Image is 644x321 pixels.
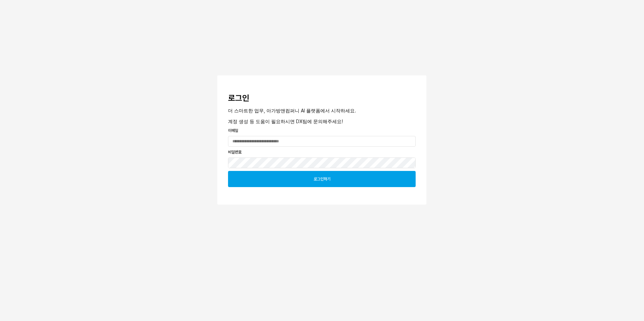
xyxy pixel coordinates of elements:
[228,107,416,114] p: 더 스마트한 업무, 아가방앤컴퍼니 AI 플랫폼에서 시작하세요.
[228,118,416,125] p: 계정 생성 등 도움이 필요하시면 DX팀에 문의해주세요!
[228,94,416,103] h3: 로그인
[228,149,416,155] p: 비밀번호
[314,176,330,182] p: 로그인하기
[228,171,416,187] button: 로그인하기
[228,128,416,134] p: 이메일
